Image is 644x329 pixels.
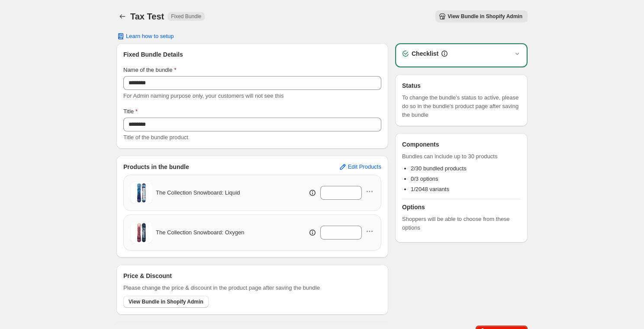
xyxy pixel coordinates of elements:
[402,215,521,232] span: Shoppers will be able to choose from these options
[123,296,209,308] button: View Bundle in Shopify Admin
[123,163,189,171] h3: Products in the bundle
[123,93,283,99] span: For Admin naming purpose only, your customers will not see this
[171,13,201,20] span: Fixed Bundle
[116,10,129,22] button: Back
[402,152,521,161] span: Bundles can include up to 30 products
[402,140,439,149] h3: Components
[131,182,152,204] img: The Collection Snowboard: Liquid
[123,50,381,59] h3: Fixed Bundle Details
[412,49,438,58] h3: Checklist
[131,222,152,243] img: The Collection Snowboard: Oxygen
[123,284,320,292] span: Please change the price & discount in the product page after saving the bundle
[130,11,164,22] h1: Tax Test
[448,13,522,20] span: View Bundle in Shopify Admin
[123,272,172,280] h3: Price & Discount
[402,203,521,211] h3: Options
[435,10,528,22] button: View Bundle in Shopify Admin
[402,81,521,90] h3: Status
[333,160,386,174] button: Edit Products
[123,107,138,116] label: Title
[411,186,449,192] span: 1/2048 variants
[129,298,203,305] span: View Bundle in Shopify Admin
[411,176,438,182] span: 0/3 options
[411,165,467,172] span: 2/30 bundled products
[111,30,179,42] button: Learn how to setup
[348,163,381,170] span: Edit Products
[402,93,521,119] span: To change the bundle's status to active, please do so in the bundle's product page after saving t...
[123,66,177,74] label: Name of the bundle
[123,134,188,141] span: Title of the bundle product
[126,33,174,40] span: Learn how to setup
[156,188,240,197] span: The Collection Snowboard: Liquid
[156,228,245,237] span: The Collection Snowboard: Oxygen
